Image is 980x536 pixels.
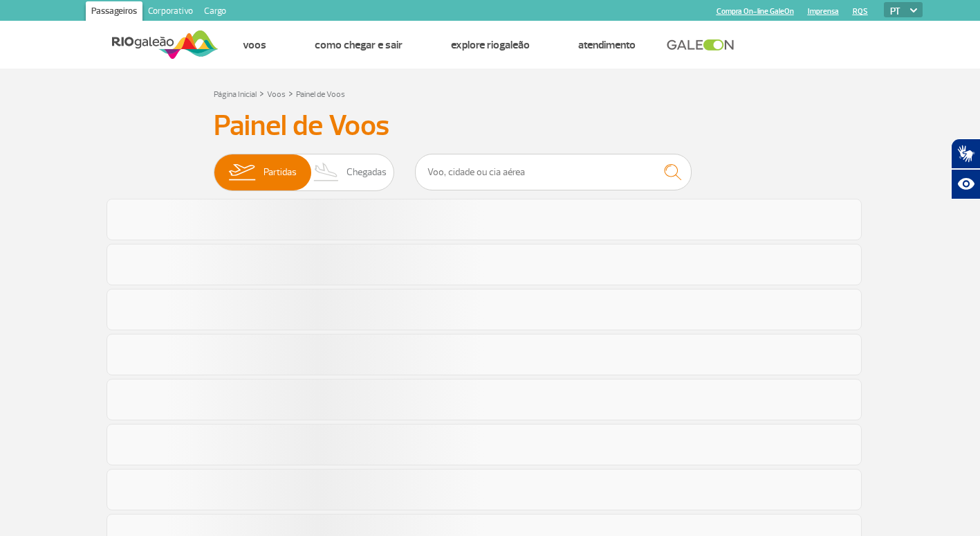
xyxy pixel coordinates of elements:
a: RQS [853,7,868,16]
a: Voos [243,38,266,52]
img: slider-desembarque [306,154,347,190]
img: slider-embarque [220,154,264,190]
a: Painel de Voos [296,89,345,100]
a: Explore RIOgaleão [451,38,530,52]
h3: Painel de Voos [214,109,767,143]
a: > [288,85,293,101]
a: Corporativo [142,1,198,24]
a: Como chegar e sair [315,38,403,52]
button: Abrir tradutor de língua de sinais. [951,139,980,169]
a: Cargo [198,1,232,24]
button: Abrir recursos assistivos. [951,169,980,199]
a: Compra On-line GaleOn [716,7,794,16]
a: Atendimento [578,38,636,52]
span: Chegadas [346,154,387,190]
a: Imprensa [808,7,839,16]
a: Passageiros [86,1,142,24]
a: Voos [267,89,286,100]
a: > [259,85,264,101]
a: Página Inicial [214,89,257,100]
span: Partidas [264,154,297,190]
div: Plugin de acessibilidade da Hand Talk. [951,139,980,199]
input: Voo, cidade ou cia aérea [415,154,692,190]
